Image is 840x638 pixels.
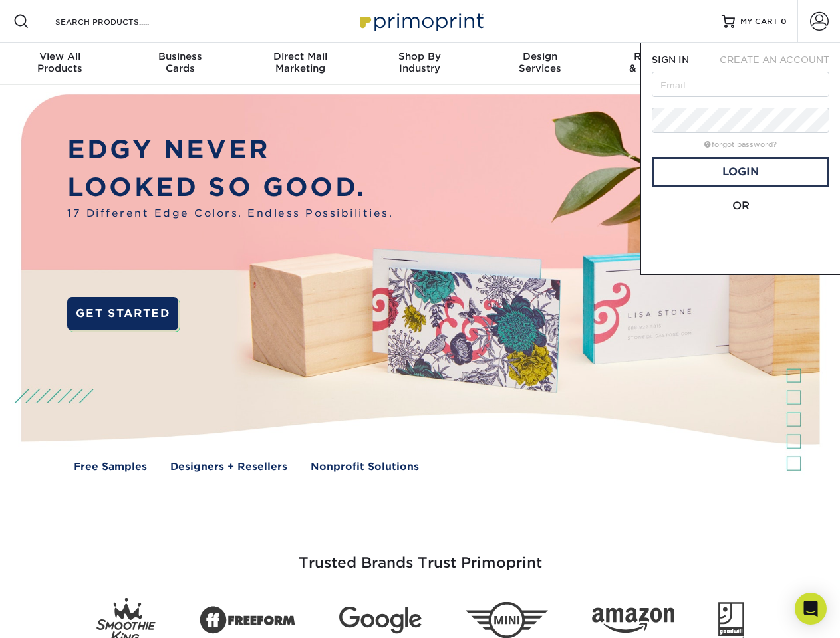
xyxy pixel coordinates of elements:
a: Nonprofit Solutions [311,459,419,475]
a: Shop ByIndustry [360,43,480,85]
p: LOOKED SO GOOD. [67,169,393,207]
span: Direct Mail [240,51,360,62]
a: GET STARTED [67,297,178,330]
span: Resources [600,51,720,62]
div: Open Intercom Messenger [795,593,827,625]
div: Industry [360,51,480,74]
img: Amazon [592,608,674,633]
input: Email [652,72,829,97]
span: 17 Different Edge Colors. Endless Possibilities. [67,206,393,221]
span: MY CART [740,16,778,27]
span: Design [480,51,600,62]
span: CREATE AN ACCOUNT [720,54,829,65]
span: 0 [781,17,787,26]
img: Primoprint [354,7,487,35]
a: Designers + Resellers [170,459,287,475]
a: Free Samples [74,459,147,475]
div: Services [480,51,600,74]
h3: Trusted Brands Trust Primoprint [31,522,809,587]
a: BusinessCards [120,43,239,85]
div: Marketing [240,51,360,74]
div: Cards [120,51,239,74]
a: forgot password? [704,140,777,149]
iframe: Google Customer Reviews [3,597,113,633]
img: Goodwill [718,602,744,638]
input: SEARCH PRODUCTS..... [54,13,184,29]
img: Google [339,607,422,634]
a: Direct MailMarketing [240,43,360,85]
div: OR [652,198,829,214]
a: Resources& Templates [600,43,720,85]
span: SIGN IN [652,54,689,65]
a: DesignServices [480,43,600,85]
span: Shop By [360,51,480,62]
a: Login [652,157,829,187]
p: EDGY NEVER [67,131,393,169]
span: Business [120,51,239,62]
div: & Templates [600,51,720,74]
